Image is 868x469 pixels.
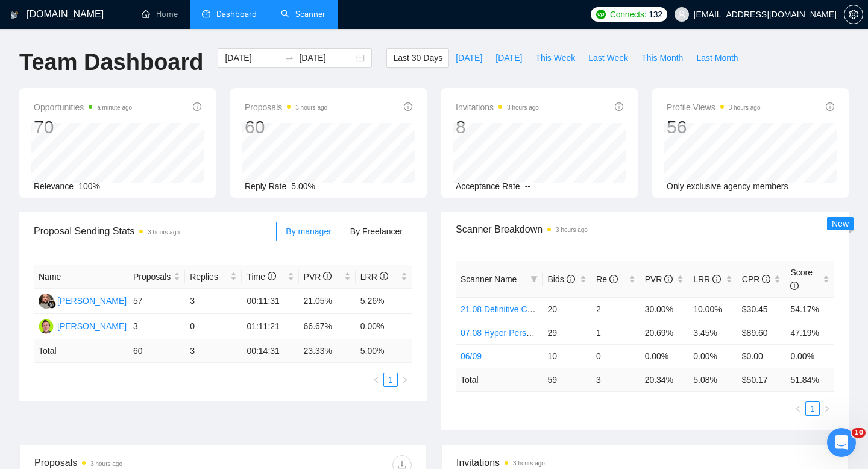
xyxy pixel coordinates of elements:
span: LRR [693,274,721,284]
iframe: Intercom live chat [827,428,856,457]
td: 20.69% [640,321,689,344]
td: 2 [591,297,640,321]
span: This Month [641,51,683,65]
img: CH [39,319,54,334]
span: Last Week [588,51,628,65]
a: setting [844,10,863,19]
button: [DATE] [489,48,529,68]
span: Time [247,272,275,282]
td: 3.45% [688,321,737,344]
button: Last Month [690,48,744,68]
a: homeHome [142,9,178,19]
li: Next Page [398,373,412,387]
div: 56 [667,116,761,139]
td: 0 [185,314,242,339]
span: Replies [190,270,228,283]
td: Total [34,339,128,363]
span: info-circle [762,275,770,283]
td: $0.00 [737,344,786,368]
span: filter [530,275,538,283]
li: 1 [805,401,820,416]
li: Previous Page [791,401,805,416]
td: $ 50.17 [737,368,786,391]
img: gigradar-bm.png [48,300,56,309]
span: left [794,405,802,412]
div: 60 [245,116,327,139]
td: 1 [591,321,640,344]
time: 3 hours ago [295,104,327,111]
span: Relevance [34,181,74,191]
h1: Team Dashboard [19,48,203,77]
span: Score [790,268,813,291]
div: [PERSON_NAME] [57,319,127,333]
span: 5.00% [291,181,315,191]
div: 8 [456,116,539,139]
div: [PERSON_NAME] [57,294,127,307]
span: CPR [742,274,770,284]
td: 20.34 % [640,368,689,391]
td: 10 [542,344,591,368]
a: 21.08 Definitive Cold Email Infrastructure Specialist Needed [461,304,684,314]
li: Next Page [820,401,834,416]
button: This Week [529,48,582,68]
span: Invitations [456,100,539,115]
span: Dashboard [216,9,257,19]
span: Proposals [133,270,171,283]
time: 3 hours ago [148,229,180,236]
a: VM[PERSON_NAME] [39,295,127,305]
td: 5.26% [356,289,412,314]
input: End date [299,51,354,65]
td: 0.00% [640,344,689,368]
a: CH[PERSON_NAME] [39,321,127,330]
button: right [820,401,834,416]
span: info-circle [826,102,834,111]
span: Acceptance Rate [456,181,520,191]
span: dashboard [202,10,210,18]
button: [DATE] [449,48,489,68]
td: 47.19% [785,321,834,344]
td: 5.08 % [688,368,737,391]
td: 20 [542,297,591,321]
button: Last 30 Days [386,48,449,68]
a: searchScanner [281,9,325,19]
td: 5.00 % [356,339,412,363]
td: 0.00% [688,344,737,368]
td: $89.60 [737,321,786,344]
span: info-circle [664,275,673,283]
span: Proposal Sending Stats [34,224,276,239]
a: 1 [806,402,819,415]
td: 00:11:31 [242,289,298,314]
button: left [791,401,805,416]
span: info-circle [268,272,276,280]
img: upwork-logo.png [596,10,606,19]
span: [DATE] [495,51,522,65]
span: This Week [535,51,575,65]
td: $30.45 [737,297,786,321]
button: setting [844,5,863,24]
span: info-circle [380,272,388,280]
td: 10.00% [688,297,737,321]
a: 06/09 [461,351,482,361]
span: info-circle [404,102,412,111]
button: left [369,373,383,387]
td: 0.00% [785,344,834,368]
td: 00:14:31 [242,339,298,363]
button: This Month [635,48,690,68]
td: 3 [591,368,640,391]
span: -- [525,181,530,191]
td: 29 [542,321,591,344]
td: 30.00% [640,297,689,321]
th: Name [34,265,128,289]
td: 3 [185,289,242,314]
span: Last Month [696,51,738,65]
span: Scanner Name [461,274,517,284]
span: Proposals [245,100,327,115]
span: Profile Views [667,100,761,115]
span: Re [596,274,618,284]
td: 54.17% [785,297,834,321]
span: Opportunities [34,100,132,115]
time: 3 hours ago [513,460,545,467]
td: 59 [542,368,591,391]
th: Proposals [128,265,185,289]
span: Last 30 Days [393,51,442,65]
